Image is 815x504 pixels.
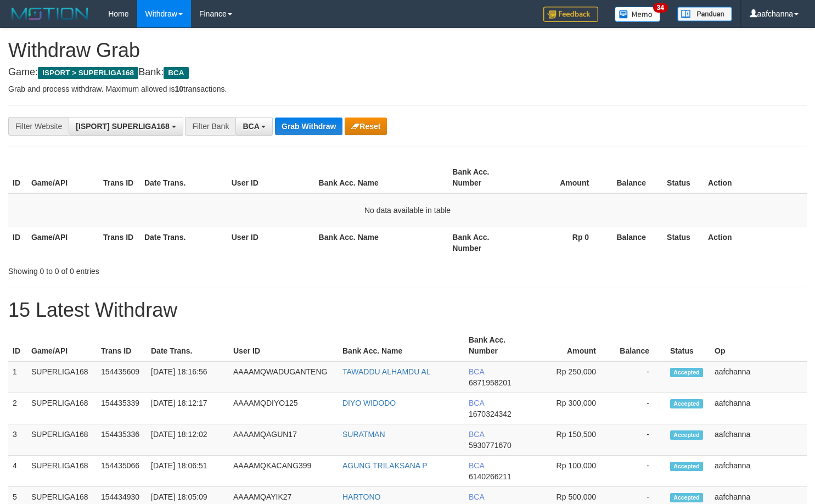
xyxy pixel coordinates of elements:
td: AAAAMQKACANG399 [229,456,338,487]
td: [DATE] 18:16:56 [147,361,229,393]
th: Bank Acc. Name [314,162,448,193]
td: - [612,361,666,393]
th: Date Trans. [147,330,229,361]
td: [DATE] 18:06:51 [147,456,229,487]
span: BCA [469,492,484,501]
span: ISPORT > SUPERLIGA168 [38,67,138,79]
th: Balance [612,330,666,361]
td: aafchanna [710,361,807,393]
span: Accepted [670,430,703,440]
span: [ISPORT] SUPERLIGA168 [76,122,169,131]
th: Amount [520,162,605,193]
td: aafchanna [710,393,807,424]
th: Bank Acc. Number [464,330,532,361]
img: Button%20Memo.svg [615,7,661,22]
div: Filter Website [8,117,69,136]
td: Rp 250,000 [532,361,612,393]
th: Bank Acc. Number [448,227,520,258]
td: 4 [8,456,27,487]
button: Grab Withdraw [275,117,342,135]
td: No data available in table [8,193,807,227]
a: AGUNG TRILAKSANA P [342,461,428,470]
th: Trans ID [99,162,140,193]
span: Copy 6871958201 to clipboard [469,378,512,387]
td: AAAAMQWADUGANTENG [229,361,338,393]
th: Balance [605,227,662,258]
td: SUPERLIGA168 [27,361,97,393]
span: BCA [469,430,484,439]
span: BCA [469,399,484,407]
th: Status [662,162,704,193]
td: Rp 100,000 [532,456,612,487]
th: Action [704,162,807,193]
button: [ISPORT] SUPERLIGA168 [69,117,183,136]
h4: Game: Bank: [8,67,807,78]
img: MOTION_logo.png [8,5,92,22]
button: BCA [235,117,273,136]
td: aafchanna [710,456,807,487]
th: Trans ID [99,227,140,258]
a: HARTONO [342,492,381,501]
th: Date Trans. [140,162,227,193]
th: Rp 0 [520,227,605,258]
th: User ID [229,330,338,361]
th: User ID [227,162,314,193]
div: Filter Bank [185,117,235,136]
td: SUPERLIGA168 [27,424,97,456]
th: Bank Acc. Number [448,162,520,193]
td: SUPERLIGA168 [27,393,97,424]
span: Copy 6140266211 to clipboard [469,472,512,481]
th: Status [666,330,710,361]
th: Op [710,330,807,361]
td: 3 [8,424,27,456]
td: 154435609 [97,361,147,393]
th: Status [662,227,704,258]
span: Accepted [670,493,703,502]
a: SURATMAN [342,430,385,439]
span: Copy 1670324342 to clipboard [469,410,512,418]
span: Accepted [670,462,703,471]
p: Grab and process withdraw. Maximum allowed is transactions. [8,83,807,94]
th: Date Trans. [140,227,227,258]
span: BCA [469,367,484,376]
h1: 15 Latest Withdraw [8,299,807,321]
th: ID [8,227,27,258]
th: Bank Acc. Name [314,227,448,258]
div: Showing 0 to 0 of 0 entries [8,261,331,277]
td: 154435336 [97,424,147,456]
td: aafchanna [710,424,807,456]
td: - [612,424,666,456]
td: [DATE] 18:12:17 [147,393,229,424]
th: Game/API [27,162,99,193]
th: Game/API [27,330,97,361]
img: Feedback.jpg [543,7,598,22]
span: BCA [164,67,188,79]
h1: Withdraw Grab [8,40,807,61]
th: Amount [532,330,612,361]
th: Action [704,227,807,258]
td: Rp 300,000 [532,393,612,424]
span: Copy 5930771670 to clipboard [469,441,512,450]
th: Game/API [27,227,99,258]
span: Accepted [670,399,703,408]
button: Reset [345,117,387,135]
td: 1 [8,361,27,393]
a: DIYO WIDODO [342,399,396,407]
span: Accepted [670,368,703,377]
th: Balance [605,162,662,193]
th: User ID [227,227,314,258]
td: 2 [8,393,27,424]
th: Trans ID [97,330,147,361]
th: Bank Acc. Name [338,330,464,361]
strong: 10 [175,85,183,93]
td: - [612,393,666,424]
td: AAAAMQAGUN17 [229,424,338,456]
img: panduan.png [677,7,732,21]
td: - [612,456,666,487]
a: TAWADDU ALHAMDU AL [342,367,431,376]
td: 154435066 [97,456,147,487]
td: [DATE] 18:12:02 [147,424,229,456]
span: 34 [653,3,668,13]
th: ID [8,330,27,361]
th: ID [8,162,27,193]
